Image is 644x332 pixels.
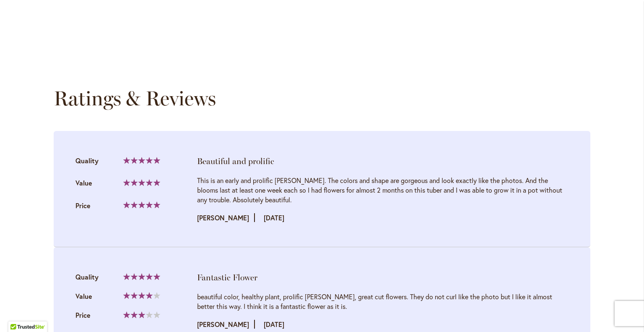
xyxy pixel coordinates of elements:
[123,311,160,318] div: 60%
[264,320,284,329] time: [DATE]
[123,179,160,186] div: 100%
[75,178,92,187] span: Value
[123,292,160,299] div: 80%
[123,201,160,208] div: 100%
[264,213,284,222] time: [DATE]
[123,273,160,280] div: 100%
[197,292,569,311] div: beautiful color, healthy plant, prolific [PERSON_NAME], great cut flowers. They do not curl like ...
[75,292,92,301] span: Value
[123,157,160,164] div: 100%
[75,156,99,165] span: Quality
[197,155,569,167] div: Beautiful and prolific
[54,86,216,110] strong: Ratings & Reviews
[75,272,99,281] span: Quality
[197,175,569,204] div: This is an early and prolific [PERSON_NAME]. The colors and shape are gorgeous and look exactly l...
[75,201,91,210] span: Price
[197,272,569,283] div: Fantastic Flower
[197,213,255,222] strong: [PERSON_NAME]
[197,320,255,329] strong: [PERSON_NAME]
[75,311,91,319] span: Price
[6,302,30,326] iframe: Launch Accessibility Center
